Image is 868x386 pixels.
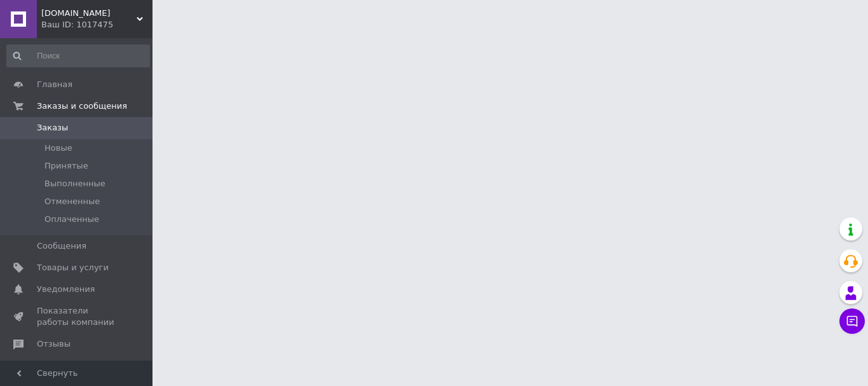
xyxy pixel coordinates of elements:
span: Главная [37,79,72,90]
span: Оплаченные [44,214,99,225]
span: Выполненные [44,178,105,190]
span: Новые [44,142,72,154]
span: Отмененные [44,196,100,207]
span: Принятые [44,160,88,172]
span: Сообщения [37,240,86,252]
span: Заказы и сообщения [37,100,127,112]
button: Чат с покупателем [839,308,865,334]
div: Ваш ID: 1017475 [41,19,153,31]
span: Показатели работы компании [37,305,118,328]
span: DELLAMODA.COM.UA [41,8,137,19]
span: Товары и услуги [37,262,109,273]
span: Уведомления [37,284,95,295]
span: Заказы [37,122,68,134]
span: Отзывы [37,338,71,350]
input: Поиск [6,45,150,67]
